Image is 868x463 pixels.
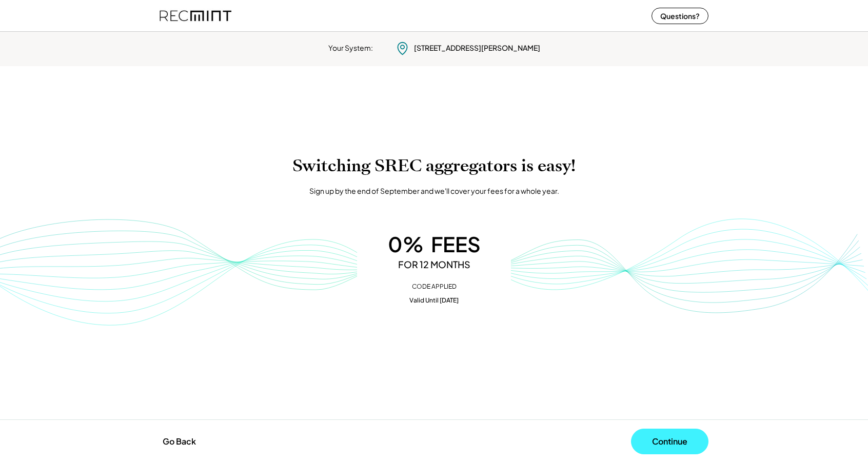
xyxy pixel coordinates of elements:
div: Valid Until [DATE] [367,297,501,304]
h1: Switching SREC aggregators is easy! [10,156,858,176]
div: Your System: [328,43,373,53]
div: FOR 12 MONTHS [367,259,501,270]
div: 0% FEES [367,232,501,256]
button: Go Back [160,430,199,453]
div: [STREET_ADDRESS][PERSON_NAME] [414,43,540,53]
button: Questions? [652,8,708,24]
button: Continue [631,429,708,454]
div: Sign up by the end of September and we'll cover your fees for a whole year. [309,186,559,196]
img: recmint-logotype%403x%20%281%29.jpeg [160,2,231,29]
div: CODE APPLIED [367,283,501,290]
